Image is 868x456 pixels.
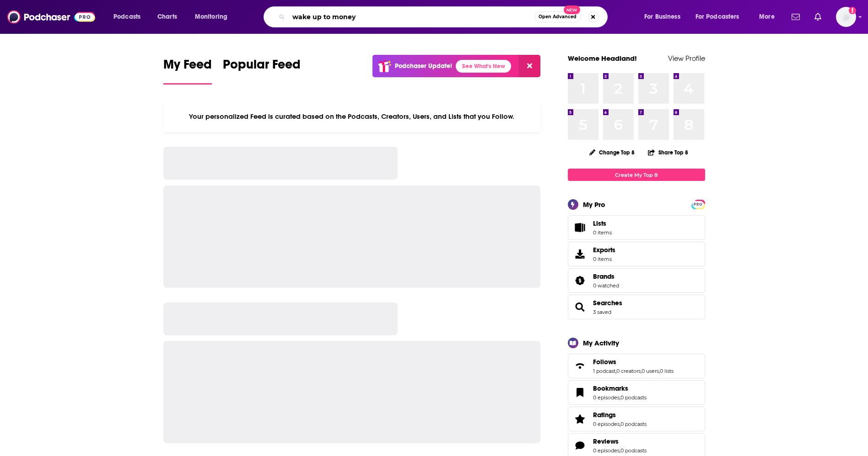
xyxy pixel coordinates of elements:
span: Exports [593,246,615,254]
span: 0 items [593,229,612,236]
span: , [615,368,616,374]
div: My Activity [583,339,619,347]
a: Searches [571,301,589,313]
a: Show notifications dropdown [811,9,825,25]
a: PRO [693,201,704,207]
span: Follows [593,358,616,366]
a: Reviews [593,437,647,445]
span: Monitoring [195,11,227,23]
span: Lists [593,219,606,228]
a: 0 watched [593,282,619,289]
span: Open Advanced [539,15,577,19]
a: Bookmarks [571,386,589,399]
a: Ratings [593,411,647,419]
span: For Podcasters [695,11,739,23]
a: My Feed [163,57,212,85]
div: Search podcasts, credits, & more... [272,6,616,27]
a: Searches [593,299,622,307]
a: 0 episodes [593,421,620,427]
input: Search podcasts, credits, & more... [289,10,534,24]
span: , [620,394,620,401]
span: Popular Feed [223,57,301,78]
button: open menu [107,10,152,24]
span: Lists [593,219,612,228]
span: Reviews [593,437,619,445]
a: 0 creators [616,368,641,374]
span: Lists [571,221,589,234]
button: open menu [638,10,692,24]
button: Open AdvancedNew [534,11,581,22]
a: 0 episodes [593,394,620,401]
span: Follows [568,354,705,378]
button: open menu [753,10,786,24]
a: Ratings [571,413,589,425]
a: 0 lists [660,368,674,374]
svg: Add a profile image [849,7,856,14]
a: 3 saved [593,309,611,315]
a: 0 podcasts [620,421,647,427]
button: open menu [690,10,753,24]
span: More [759,11,775,23]
span: PRO [693,201,704,208]
button: Show profile menu [836,7,856,27]
a: Charts [151,10,183,24]
a: Brands [571,274,589,287]
a: Show notifications dropdown [788,9,803,25]
span: , [620,421,620,427]
span: Searches [568,295,705,319]
a: 0 podcasts [620,447,647,454]
span: Ratings [568,407,705,431]
a: Bookmarks [593,384,647,392]
span: Exports [571,248,589,260]
a: 0 users [642,368,659,374]
span: , [659,368,660,374]
span: , [641,368,642,374]
a: Follows [593,358,674,366]
a: View Profile [668,54,705,63]
button: Change Top 8 [584,147,641,158]
a: 0 podcasts [620,394,647,401]
span: Logged in as headlandconsultancy [836,7,856,27]
a: Popular Feed [223,57,301,85]
span: My Feed [163,57,212,78]
a: 0 episodes [593,447,620,454]
span: Brands [593,272,615,281]
span: Charts [157,11,177,23]
a: Exports [568,242,705,266]
a: Welcome Headland! [568,54,637,63]
img: User Profile [836,7,856,27]
img: Podchaser - Follow, Share and Rate Podcasts [7,8,95,26]
span: Ratings [593,411,616,419]
span: Brands [568,268,705,293]
span: Bookmarks [568,380,705,405]
a: 1 podcast [593,368,615,374]
span: Bookmarks [593,384,628,392]
span: , [620,447,620,454]
a: See What's New [456,60,511,73]
button: Share Top 8 [647,143,689,161]
span: 0 items [593,256,615,262]
span: For Business [644,11,680,23]
button: open menu [189,10,239,24]
a: Follows [571,360,589,372]
span: Podcasts [113,11,140,23]
a: Reviews [571,439,589,452]
span: New [564,5,580,14]
p: Podchaser Update! [395,62,452,70]
a: Brands [593,272,619,281]
a: Lists [568,215,705,240]
a: Create My Top 8 [568,169,705,181]
div: My Pro [583,200,605,209]
div: Your personalized Feed is curated based on the Podcasts, Creators, Users, and Lists that you Follow. [163,101,541,132]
